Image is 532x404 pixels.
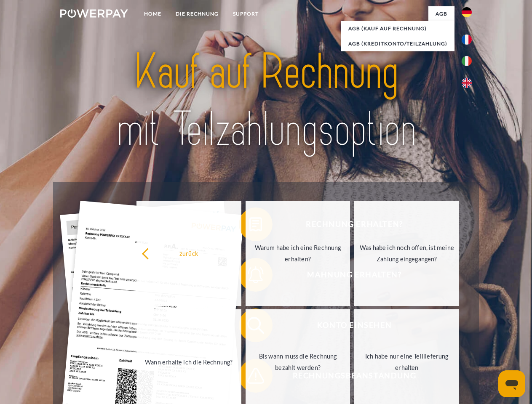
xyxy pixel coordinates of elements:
a: DIE RECHNUNG [168,6,226,21]
a: agb [428,6,454,21]
img: logo-powerpay-white.svg [60,9,128,18]
a: AGB (Kreditkonto/Teilzahlung) [341,36,454,51]
div: Ich habe nur eine Teillieferung erhalten [359,351,454,373]
div: Was habe ich noch offen, ist meine Zahlung eingegangen? [359,242,454,265]
img: en [462,78,472,88]
div: Warum habe ich eine Rechnung erhalten? [251,242,345,265]
div: zurück [142,247,236,259]
img: fr [462,35,472,45]
div: Bis wann muss die Rechnung bezahlt werden? [251,351,345,373]
img: it [462,56,472,66]
img: title-powerpay_de.svg [80,40,452,161]
div: Wann erhalte ich die Rechnung? [142,356,236,367]
img: de [462,7,472,17]
iframe: Schaltfläche zum Öffnen des Messaging-Fensters [498,370,525,397]
a: Was habe ich noch offen, ist meine Zahlung eingegangen? [354,201,459,306]
a: SUPPORT [226,6,266,21]
a: Home [137,6,168,21]
a: AGB (Kauf auf Rechnung) [341,21,454,36]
